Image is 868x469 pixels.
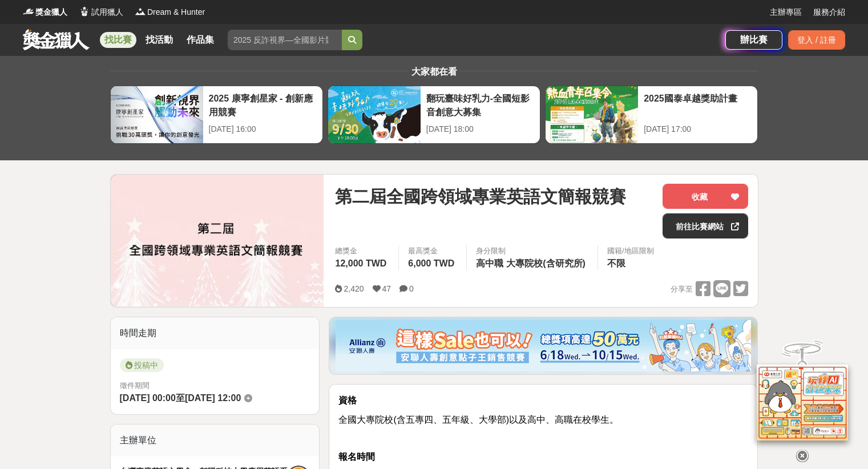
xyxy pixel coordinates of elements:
img: dcc59076-91c0-4acb-9c6b-a1d413182f46.png [336,320,751,371]
span: 47 [382,284,391,293]
span: 最高獎金 [408,245,457,257]
span: 6,000 TWD [408,258,454,268]
a: 2025 康寧創星家 - 創新應用競賽[DATE] 16:00 [110,86,323,144]
span: 投稿中 [120,358,164,372]
div: 時間走期 [111,317,320,349]
div: [DATE] 16:00 [209,123,317,135]
img: Cover Image [111,175,324,306]
img: Logo [23,6,34,17]
span: 第二屆全國跨領域專業英語文簡報競賽 [335,184,626,209]
span: 全國大專院校(含五專四、五年級、大學部)以及高中、高職在校學生。 [338,415,619,424]
a: 翻玩臺味好乳力-全國短影音創意大募集[DATE] 18:00 [328,86,540,144]
div: 2025國泰卓越獎助計畫 [644,92,752,118]
span: [DATE] 00:00 [120,393,176,403]
div: 翻玩臺味好乳力-全國短影音創意大募集 [426,92,534,118]
span: 大家都在看 [409,67,460,76]
div: 登入 / 註冊 [788,30,845,50]
span: 試用獵人 [91,6,123,18]
a: LogoDream & Hunter [135,6,205,18]
a: 找比賽 [100,32,136,48]
a: 前往比賽網站 [663,213,748,238]
span: Dream & Hunter [147,6,205,18]
span: 獎金獵人 [35,6,67,18]
img: Logo [79,6,90,17]
a: 找活動 [141,32,177,48]
a: 服務介紹 [813,6,845,18]
img: Logo [135,6,146,17]
strong: 報名時間 [338,452,375,462]
span: 不限 [607,258,625,268]
span: 2,420 [344,284,364,293]
a: 作品集 [182,32,219,48]
span: 12,000 TWD [335,258,386,268]
a: Logo試用獵人 [79,6,123,18]
div: 國籍/地區限制 [607,245,654,257]
a: 2025國泰卓越獎助計畫[DATE] 17:00 [545,86,758,144]
span: 大專院校(含研究所) [506,258,586,268]
a: 辦比賽 [725,30,782,50]
span: 0 [409,284,414,293]
span: 分享至 [671,281,693,298]
strong: 資格 [338,395,357,405]
div: [DATE] 17:00 [644,123,752,135]
span: 總獎金 [335,245,389,257]
img: d2146d9a-e6f6-4337-9592-8cefde37ba6b.png [757,357,848,433]
span: 高中職 [476,258,503,268]
span: 至 [176,393,185,403]
span: 徵件期間 [120,381,150,390]
div: [DATE] 18:00 [426,123,534,135]
a: 主辦專區 [770,6,802,18]
div: 2025 康寧創星家 - 創新應用競賽 [209,92,317,118]
span: [DATE] 12:00 [185,393,241,403]
a: Logo獎金獵人 [23,6,67,18]
div: 身分限制 [476,245,588,257]
input: 2025 反詐視界—全國影片競賽 [228,30,342,50]
div: 主辦單位 [111,424,320,456]
button: 收藏 [663,184,748,209]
